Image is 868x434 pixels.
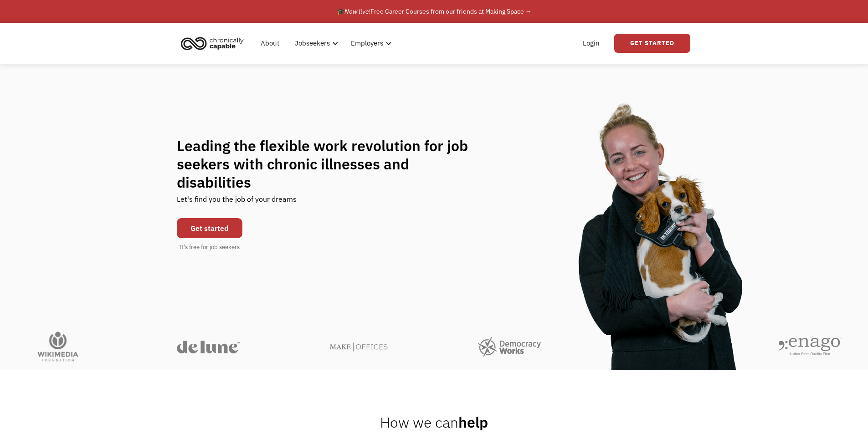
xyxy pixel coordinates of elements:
div: Employers [351,38,383,49]
span: How we can [380,413,458,432]
a: Get started [177,218,242,238]
h1: Leading the flexible work revolution for job seekers with chronic illnesses and disabilities [177,137,486,191]
a: Login [577,29,605,58]
div: Jobseekers [295,38,330,49]
a: About [255,29,285,58]
div: It's free for job seekers [179,243,240,252]
div: 🎓 Free Career Courses from our friends at Making Space → [337,6,532,17]
div: Let's find you the job of your dreams [177,191,297,214]
div: Employers [345,29,394,58]
div: Jobseekers [289,29,341,58]
a: home [178,33,251,53]
img: Chronically Capable logo [178,33,247,53]
h2: help [380,413,488,431]
em: Now live! [344,7,370,15]
a: Get Started [614,34,690,53]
